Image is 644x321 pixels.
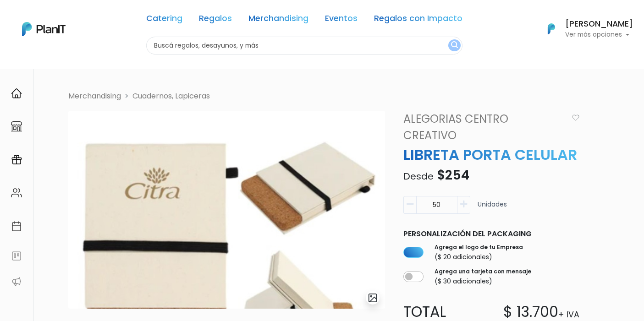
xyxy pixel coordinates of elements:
[68,91,121,102] li: Merchandising
[536,17,633,41] button: PlanIt Logo [PERSON_NAME] Ver más opciones
[437,166,469,184] span: $254
[565,20,633,28] h6: [PERSON_NAME]
[146,37,462,54] input: Buscá regalos, desayunos, y más
[11,121,22,132] img: marketplace-4ceaa7011d94191e9ded77b95e3339b90024bf715f7c57f8cf31f2d8c509eaba.svg
[248,15,308,26] a: Merchandising
[146,15,182,26] a: Catering
[478,200,507,218] p: Unidades
[572,114,579,121] img: heart_icon
[63,91,625,103] nav: breadcrumb
[541,19,561,39] img: PlanIt Logo
[451,41,458,50] img: search_button-432b6d5273f82d61273b3651a40e1bd1b912527efae98b1b7a1b2c0702e16a8d.svg
[199,15,232,26] a: Regalos
[435,277,531,286] p: ($ 30 adicionales)
[368,293,378,303] img: gallery-light
[435,252,523,262] p: ($ 20 adicionales)
[325,15,358,26] a: Eventos
[11,221,22,232] img: calendar-87d922413cdce8b2cf7b7f5f62616a5cf9e4887200fb71536465627b3292af00.svg
[403,170,434,183] span: Desde
[558,309,579,321] p: + IVA
[565,32,633,38] p: Ver más opciones
[435,243,523,251] label: Agrega el logo de tu Empresa
[22,22,66,36] img: PlanIt Logo
[403,229,580,239] p: Personalización del packaging
[435,267,531,276] label: Agrega una tarjeta con mensaje
[11,250,22,261] img: feedback-78b5a0c8f98aac82b08bfc38622c3050aee476f2c9584af64705fc4e61158814.svg
[132,91,210,101] a: Cuadernos, Lapiceras
[11,187,22,198] img: people-662611757002400ad9ed0e3c099ab2801c6687ba6c219adb57efc949bc21e19d.svg
[11,276,22,287] img: partners-52edf745621dab592f3b2c58e3bca9d71375a7ef29c3b500c9f145b62cc070d4.svg
[374,15,462,26] a: Regalos con Impacto
[11,88,22,99] img: home-e721727adea9d79c4d83392d1f703f7f8bce08238fde08b1acbfd93340b81755.svg
[11,154,22,165] img: campaigns-02234683943229c281be62815700db0a1741e53638e28bf9629b52c665b00959.svg
[398,111,569,144] a: Alegorias Centro Creativo
[398,144,585,166] p: LIBRETA PORTA CELULAR
[68,111,385,309] img: Captura_de_pantalla_2023-08-09_154033.jpg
